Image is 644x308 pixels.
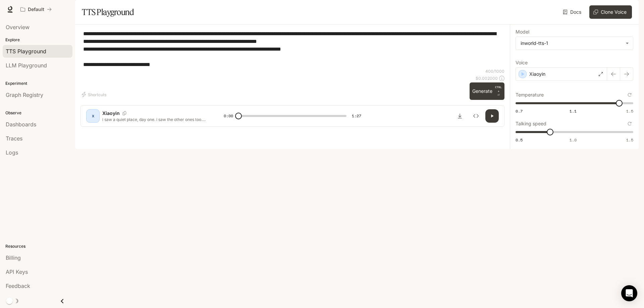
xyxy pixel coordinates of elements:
[28,7,44,12] p: Default
[626,108,633,114] span: 1.5
[516,29,529,34] p: Model
[621,285,637,301] div: Open Intercom Messenger
[570,108,577,114] span: 1.1
[626,137,633,143] span: 1.5
[352,113,361,119] span: 1:27
[470,82,504,100] button: GenerateCTRL +⏎
[120,111,129,115] button: Copy Voice ID
[469,109,483,123] button: Inspect
[570,137,577,143] span: 1.0
[516,137,523,143] span: 0.5
[80,89,109,100] button: Shortcuts
[521,40,622,47] div: inworld-tts-1
[102,110,120,117] p: Xiaoyin
[516,121,546,126] p: Talking speed
[495,85,502,97] p: ⏎
[529,71,545,77] p: Xiaoyin
[516,108,523,114] span: 0.7
[516,60,528,65] p: Voice
[485,68,504,74] p: 400 / 1000
[17,3,55,16] button: All workspaces
[561,5,584,19] a: Docs
[88,111,98,121] div: X
[224,113,233,119] span: 0:00
[453,109,467,123] button: Download audio
[495,85,502,93] p: CTRL +
[626,91,633,99] button: Reset to default
[82,5,134,19] h1: TTS Playground
[102,117,208,122] p: i saw a quiet place, day one. i saw the other ones too. this is a quiet place three. the first tw...
[516,93,544,97] p: Temperature
[476,75,498,81] p: $ 0.002000
[516,37,633,50] div: inworld-tts-1
[626,120,633,127] button: Reset to default
[589,5,632,19] button: Clone Voice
